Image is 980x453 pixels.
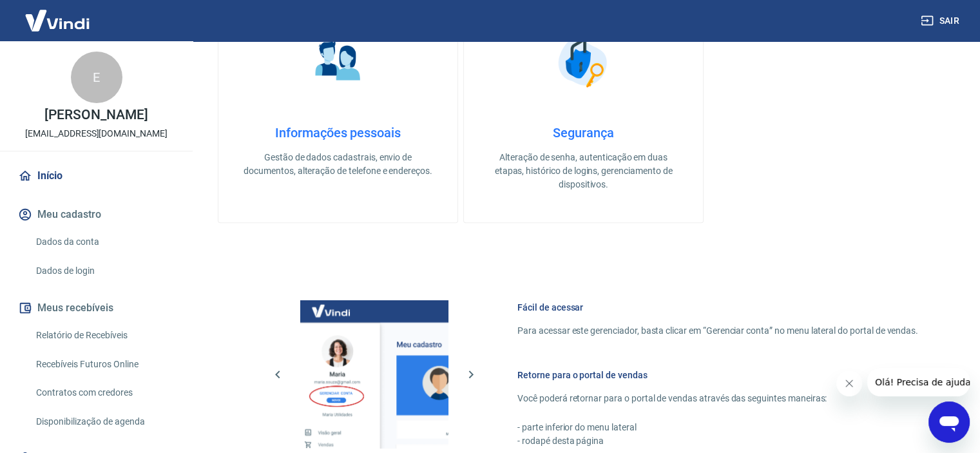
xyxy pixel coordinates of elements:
p: Gestão de dados cadastrais, envio de documentos, alteração de telefone e endereços. [239,151,437,178]
img: Vindi [15,1,99,40]
a: Dados de login [31,258,177,284]
span: Olá! Precisa de ajuda? [8,9,108,19]
img: Segurança [552,30,616,94]
p: Você poderá retornar para o portal de vendas através das seguintes maneiras: [517,392,918,405]
iframe: Fechar mensagem [836,371,862,396]
p: Alteração de senha, autenticação em duas etapas, histórico de logins, gerenciamento de dispositivos. [485,151,682,191]
a: Recebíveis Futuros Online [31,351,177,378]
a: Relatório de Recebíveis [31,322,177,349]
button: Sair [918,9,965,33]
p: [PERSON_NAME] [44,108,148,122]
img: Imagem da dashboard mostrando o botão de gerenciar conta na sidebar no lado esquerdo [300,300,448,448]
a: Início [15,162,177,190]
iframe: Botão para abrir a janela de mensagens [928,401,970,443]
iframe: Mensagem da empresa [867,368,970,396]
button: Meu cadastro [15,200,177,229]
a: Contratos com credores [31,380,177,406]
div: E [71,52,122,103]
a: Disponibilização de agenda [31,409,177,435]
p: Para acessar este gerenciador, basta clicar em “Gerenciar conta” no menu lateral do portal de ven... [517,324,918,338]
p: - rodapé desta página [517,434,918,448]
p: [EMAIL_ADDRESS][DOMAIN_NAME] [25,127,168,140]
img: Informações pessoais [306,30,370,94]
p: - parte inferior do menu lateral [517,421,918,434]
h4: Segurança [485,125,682,140]
h6: Retorne para o portal de vendas [517,369,918,381]
h4: Informações pessoais [239,125,437,140]
a: Dados da conta [31,229,177,255]
button: Meus recebíveis [15,294,177,322]
h6: Fácil de acessar [517,301,918,314]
